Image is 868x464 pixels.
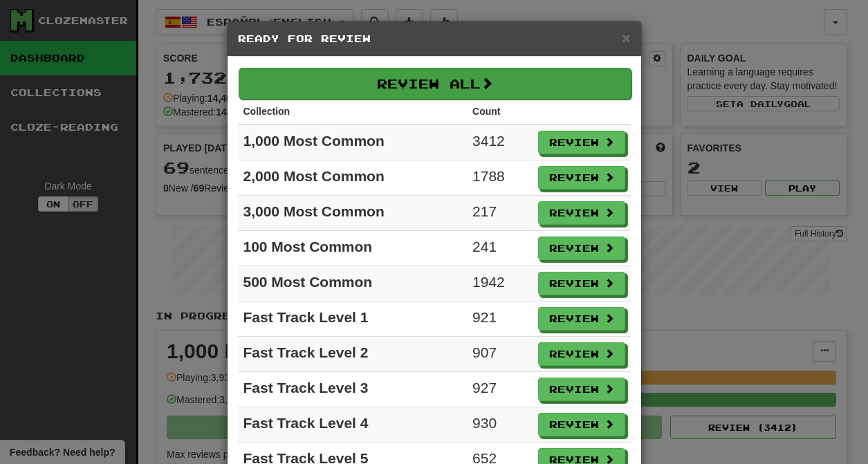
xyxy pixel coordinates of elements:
button: Review [538,342,625,366]
button: Review [538,166,625,189]
button: Review [538,201,625,225]
td: 2,000 Most Common [238,160,468,196]
td: 930 [467,407,532,443]
th: Collection [238,99,468,124]
td: Fast Track Level 2 [238,337,468,372]
button: Review [538,307,625,331]
button: Review [538,236,625,260]
button: Review All [239,68,631,100]
button: Review [538,131,625,154]
td: 907 [467,337,532,372]
td: 1788 [467,160,532,196]
button: Review [538,272,625,295]
td: 217 [467,196,532,231]
td: Fast Track Level 3 [238,372,468,407]
td: Fast Track Level 1 [238,301,468,337]
td: 927 [467,372,532,407]
h5: Ready for Review [238,32,631,46]
td: 3412 [467,124,532,160]
button: Review [538,378,625,401]
button: Review [538,413,625,436]
td: 3,000 Most Common [238,196,468,231]
th: Count [467,99,532,124]
td: 500 Most Common [238,266,468,301]
td: 1,000 Most Common [238,124,468,160]
button: Close [622,30,630,45]
td: 1942 [467,266,532,301]
td: 100 Most Common [238,231,468,266]
td: Fast Track Level 4 [238,407,468,443]
td: 921 [467,301,532,337]
td: 241 [467,231,532,266]
span: × [622,30,630,46]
